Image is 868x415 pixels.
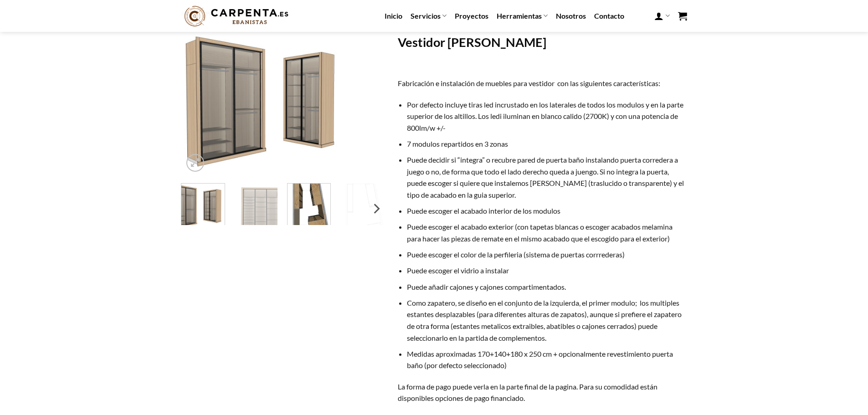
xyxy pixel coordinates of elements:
[556,8,586,24] a: Nosotros
[407,99,687,134] li: Por defecto incluye tiras led incrustado en los laterales de todos los modulos y en la parte supe...
[407,138,687,150] li: 7 modulos repartidos en 3 zonas
[385,8,402,24] a: Inicio
[407,154,687,200] li: Puede decidir si “integra” o recubre pared de puerta baño instalando puerta corredera a juego o n...
[407,221,687,244] li: Puede escoger el acabado exterior (con tapetas blancas o escoger acabados melamina para hacer las...
[407,281,687,293] li: Puede añadir cajones y cajones compartimentados.
[407,249,687,261] li: Puede escoger el color de la perfileria (sistema de puertas corrrederas)
[594,8,624,24] a: Contacto
[455,8,488,24] a: Proyectos
[407,265,687,277] li: Puede escoger el vidrio a instalar
[407,348,687,371] li: Medidas aproximadas 170+140+180 x 250 cm + opcionalmente revestimiento puerta baño (por defecto s...
[181,4,292,29] img: Carpenta.es
[368,200,384,218] button: Next
[407,205,687,217] li: Puede escoger el acabado interior de los modulos
[398,381,687,404] p: La forma de pago puede verla en la parte final de la pagina. Para su comodidad están disponibles ...
[497,7,548,25] a: Herramientas
[181,30,384,176] img: Led2
[411,7,447,25] a: Servicios
[398,34,687,50] h1: Vestidor [PERSON_NAME]
[407,297,687,343] li: Como zapatero, se diseño en el conjunto de la izquierda, el primer modulo; los multiples estantes...
[398,77,687,89] p: Fabricación e instalación de muebles para vestidor con las siguientes características:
